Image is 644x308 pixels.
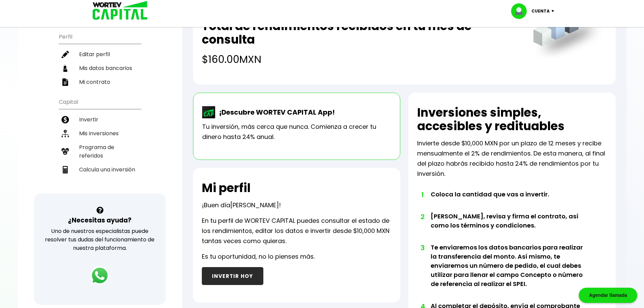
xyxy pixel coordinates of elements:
a: Programa de referidos [59,140,141,163]
p: Invierte desde $10,000 MXN por un plazo de 12 meses y recibe mensualmente el 2% de rendimientos. ... [417,138,607,179]
li: Coloca la cantidad que vas a invertir. [431,190,588,212]
p: Es tu oportunidad, no lo pienses más. [202,252,315,262]
img: invertir-icon.b3b967d7.svg [62,116,69,123]
img: datos-icon.10cf9172.svg [62,65,69,72]
a: Mi contrato [59,75,141,89]
span: 3 [421,243,424,253]
li: [PERSON_NAME], revisa y firma el contrato, así como los términos y condiciones. [431,212,588,243]
img: wortev-capital-app-icon [202,106,216,118]
li: Te enviaremos los datos bancarios para realizar la transferencia del monto. Así mismo, te enviare... [431,243,588,301]
h2: Mi perfil [202,181,251,195]
img: icon-down [550,10,559,12]
img: editar-icon.952d3147.svg [62,51,69,58]
p: ¡Descubre WORTEV CAPITAL App! [216,107,335,117]
p: Cuenta [531,6,550,16]
a: Invertir [59,113,141,126]
img: logos_whatsapp-icon.242b2217.svg [90,266,109,285]
h2: Total de rendimientos recibidos en tu mes de consulta [202,19,519,46]
img: calculadora-icon.17d418c4.svg [62,166,69,173]
span: [PERSON_NAME] [230,201,279,209]
img: recomiendanos-icon.9b8e9327.svg [62,148,69,155]
p: Tu inversión, más cerca que nunca. Comienza a crecer tu dinero hasta 24% anual. [202,122,391,142]
h4: $160.00 MXN [202,52,519,67]
a: Mis inversiones [59,126,141,140]
p: Uno de nuestros especialistas puede resolver tus dudas del funcionamiento de nuestra plataforma. [43,227,157,252]
div: Agendar llamada [579,288,637,303]
img: contrato-icon.f2db500c.svg [62,78,69,86]
h2: Inversiones simples, accesibles y redituables [417,106,607,133]
img: inversiones-icon.6695dc30.svg [62,130,69,137]
p: ¡Buen día ! [202,200,281,210]
ul: Capital [59,94,141,193]
ul: Perfil [59,29,141,89]
img: profile-image [511,3,531,19]
a: Mis datos bancarios [59,61,141,75]
h3: ¿Necesitas ayuda? [68,215,132,225]
button: INVERTIR HOY [202,267,263,285]
span: 1 [421,190,424,200]
p: En tu perfil de WORTEV CAPITAL puedes consultar el estado de los rendimientos, editar los datos e... [202,216,391,246]
span: 2 [421,212,424,222]
a: Calcula una inversión [59,163,141,176]
a: Editar perfil [59,47,141,61]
